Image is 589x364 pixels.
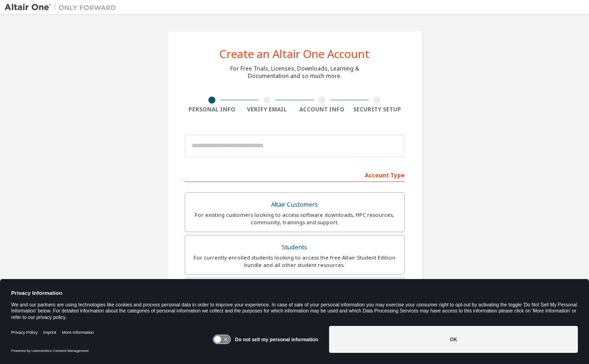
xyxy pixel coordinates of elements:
div: Security Setup [350,106,405,113]
div: For existing customers looking to access software downloads, HPC resources, community, trainings ... [191,211,399,226]
div: For currently enrolled students looking to access the free Altair Student Edition bundle and all ... [191,254,399,269]
div: Account Info [295,106,350,113]
div: Account Type [185,167,405,182]
img: Altair One [5,3,121,12]
div: Students [191,241,399,254]
div: Personal Info [185,106,240,113]
div: For Free Trials, Licenses, Downloads, Learning & Documentation and so much more. [230,65,359,80]
div: Create an Altair One Account [220,48,369,59]
div: Verify Email [239,106,295,113]
div: Altair Customers [191,198,399,211]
